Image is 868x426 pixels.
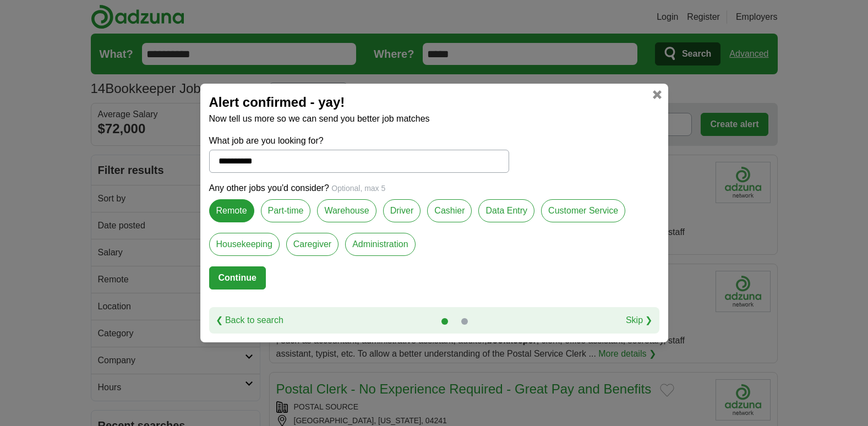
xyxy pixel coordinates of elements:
[345,233,415,256] label: Administration
[478,199,534,222] label: Data Entry
[626,314,653,327] a: Skip ❯
[261,199,311,222] label: Part-time
[209,182,659,195] p: Any other jobs you'd consider?
[209,134,509,148] label: What job are you looking for?
[331,184,385,193] span: Optional, max 5
[427,199,472,222] label: Cashier
[383,199,421,222] label: Driver
[209,233,280,256] label: Housekeeping
[209,199,254,222] label: Remote
[209,92,659,112] h2: Alert confirmed - yay!
[286,233,339,256] label: Caregiver
[209,266,266,290] button: Continue
[209,112,659,125] p: Now tell us more so we can send you better job matches
[541,199,625,222] label: Customer Service
[216,314,283,327] a: ❮ Back to search
[317,199,376,222] label: Warehouse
